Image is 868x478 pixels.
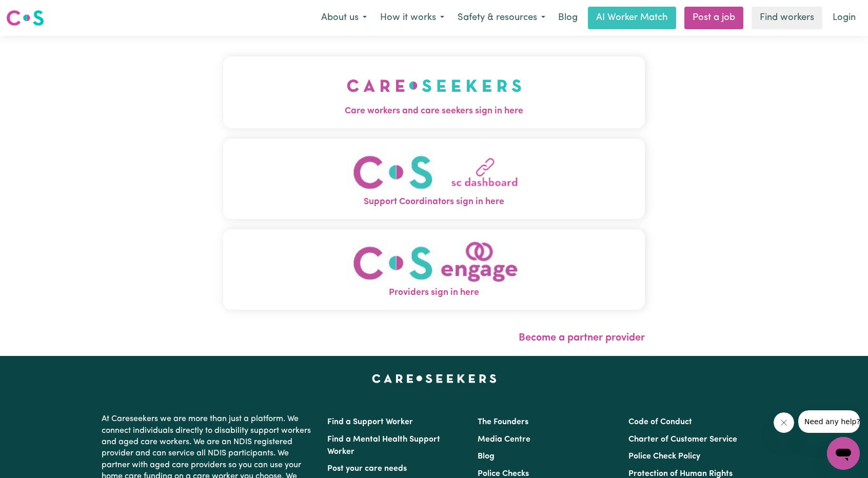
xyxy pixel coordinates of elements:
[826,7,862,29] a: Login
[628,452,700,461] a: Police Check Policy
[798,410,860,433] iframe: Message from company
[774,412,794,433] iframe: Close message
[327,418,413,426] a: Find a Support Worker
[628,418,692,426] a: Code of Conduct
[314,7,373,29] button: About us
[327,435,440,456] a: Find a Mental Health Support Worker
[223,56,645,128] button: Care workers and care seekers sign in here
[223,229,645,310] button: Providers sign in here
[752,7,822,29] a: Find workers
[451,7,552,29] button: Safety & resources
[478,470,529,478] a: Police Checks
[372,374,497,383] a: Careseekers home page
[6,6,44,30] a: Careseekers logo
[588,7,676,29] a: AI Worker Match
[519,333,645,343] a: Become a partner provider
[6,9,44,27] img: Careseekers logo
[827,437,860,470] iframe: Button to launch messaging window
[684,7,743,29] a: Post a job
[223,286,645,300] span: Providers sign in here
[6,7,62,15] span: Need any help?
[628,470,733,478] a: Protection of Human Rights
[478,452,495,461] a: Blog
[223,105,645,118] span: Care workers and care seekers sign in here
[478,418,528,426] a: The Founders
[373,7,451,29] button: How it works
[552,7,584,29] a: Blog
[223,138,645,219] button: Support Coordinators sign in here
[628,435,737,444] a: Charter of Customer Service
[327,465,407,473] a: Post your care needs
[478,435,530,444] a: Media Centre
[223,195,645,209] span: Support Coordinators sign in here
